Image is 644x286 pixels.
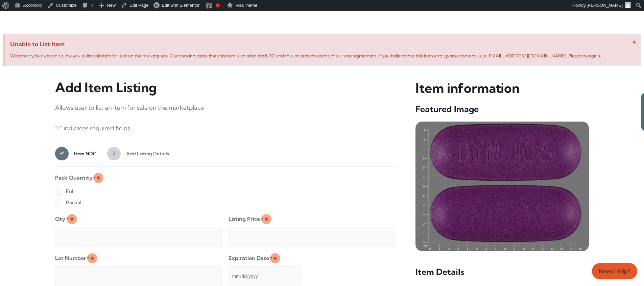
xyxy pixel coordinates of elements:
span: × [633,37,636,46]
legend: Pack Quantity [55,172,96,183]
label: Expiration Date [229,253,272,264]
label: Partial [55,197,81,208]
span: 1 [55,147,69,160]
span: We’re sorry, but we can’t allow you to list this item for sale on the marketplace. Our data indic... [10,53,601,58]
h5: Featured Image [415,104,589,115]
input: mm/dd/yyyy [229,266,301,286]
label: Qty [55,213,69,225]
p: Allows user to list an item for sale on the marketplace [55,102,396,113]
a: 1Item NDC [55,147,96,160]
a: Need Help? [592,263,637,279]
h3: Item information [415,80,589,97]
div: Focus keyphrase not set [216,3,220,7]
span: 2 [107,147,121,160]
span: Unable to List Item [10,39,636,50]
label: Lot Number [55,253,90,264]
label: Listing Price [229,213,263,225]
span: Edit with Elementor [162,3,199,8]
span: Item NDC [69,147,96,160]
h5: Item Details [415,266,589,278]
span: Add Listing Details [121,147,169,160]
span: [PERSON_NAME] [587,3,623,8]
label: Full [55,186,75,197]
h3: Add Item Listing [55,80,396,96]
p: " " indicates required fields [55,123,396,134]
